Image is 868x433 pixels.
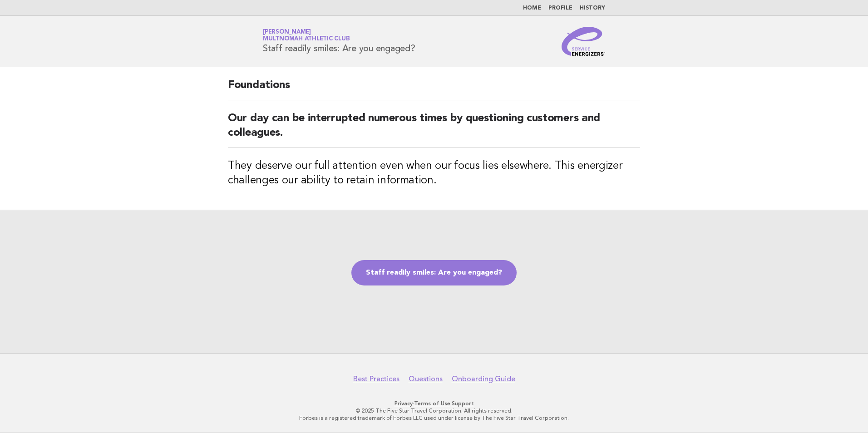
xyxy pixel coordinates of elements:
[228,78,640,100] h2: Foundations
[452,374,515,384] a: Onboarding Guide
[156,400,712,407] p: · ·
[263,29,350,42] a: [PERSON_NAME]Multnomah Athletic Club
[228,159,640,188] h3: They deserve our full attention even when our focus lies elsewhere. This energizer challenges our...
[395,400,413,407] a: Privacy
[409,374,443,384] a: Questions
[351,260,517,285] a: Staff readily smiles: Are you engaged?
[228,111,640,148] h2: Our day can be interrupted numerous times by questioning customers and colleagues.
[263,30,415,53] h1: Staff readily smiles: Are you engaged?
[548,5,572,11] a: Profile
[580,5,605,11] a: History
[523,5,541,11] a: Home
[353,374,399,384] a: Best Practices
[156,407,712,414] p: © 2025 The Five Star Travel Corporation. All rights reserved.
[562,27,605,56] img: Service Energizers
[263,36,350,42] span: Multnomah Athletic Club
[156,414,712,422] p: Forbes is a registered trademark of Forbes LLC used under license by The Five Star Travel Corpora...
[452,400,474,407] a: Support
[414,400,450,407] a: Terms of Use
